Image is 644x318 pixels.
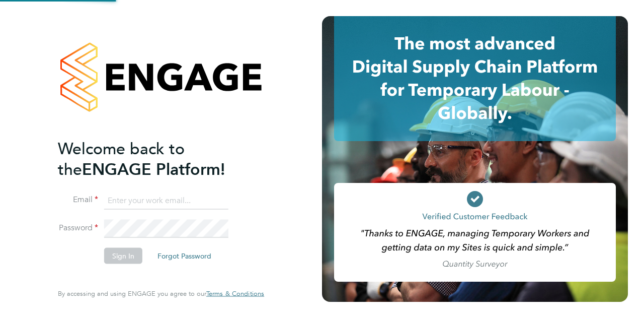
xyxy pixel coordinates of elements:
[58,223,98,233] label: Password
[58,195,98,205] label: Email
[149,248,219,264] button: Forgot Password
[104,248,142,264] button: Sign In
[58,139,185,179] span: Welcome back to the
[206,289,264,298] span: Terms & Conditions
[206,290,264,298] a: Terms & Conditions
[58,138,254,179] h2: ENGAGE Platform!
[104,192,228,210] input: Enter your work email...
[58,289,264,298] span: By accessing and using ENGAGE you agree to our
